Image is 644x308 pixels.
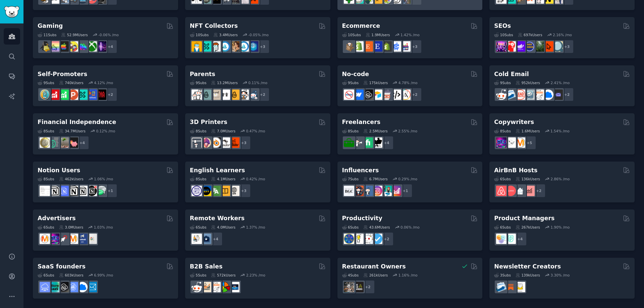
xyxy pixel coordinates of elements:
[210,89,221,100] img: beyondthebump
[58,282,69,292] img: NoCodeSaaS
[96,89,106,100] img: TestMyApp
[344,41,354,52] img: dropship
[87,186,97,196] img: BestNotionTemplates
[77,186,88,196] img: AskNotion
[40,186,50,196] img: Notiontemplates
[190,129,207,133] div: 8 Sub s
[534,41,544,52] img: Local_SEO
[96,186,106,196] img: NotionPromote
[372,137,382,148] img: Freelancers
[505,234,516,244] img: ProductMgmt
[550,129,570,133] div: 1.54 % /mo
[246,225,265,230] div: 1.37 % /mo
[494,262,561,271] h2: Newsletter Creators
[543,89,553,100] img: B2BSaaS
[380,136,394,150] div: + 4
[192,41,202,52] img: NFTExchange
[550,80,570,85] div: 2.41 % /mo
[87,89,97,100] img: betatests
[363,186,373,196] img: Instagram
[372,89,382,100] img: Airtable
[398,184,413,198] div: + 1
[353,282,364,292] img: BarOwners
[94,177,113,181] div: 1.06 % /mo
[190,214,245,223] h2: Remote Workers
[38,70,87,78] h2: Self-Promoters
[98,33,119,37] div: -0.06 % /mo
[246,273,265,278] div: 2.23 % /mo
[363,234,373,244] img: productivity
[400,89,411,100] img: Adalo
[342,118,381,126] h2: Freelancers
[342,70,369,78] h2: No-code
[524,89,535,100] img: coldemail
[524,186,535,196] img: AirBnBInvesting
[256,40,270,54] div: + 3
[516,177,540,181] div: 136k Users
[94,80,113,85] div: 4.12 % /mo
[58,186,69,196] img: FreeNotionTemplates
[58,89,69,100] img: selfpromotion
[190,22,238,30] h2: NFT Collectors
[505,41,516,52] img: TechSEO
[38,129,54,133] div: 8 Sub s
[58,234,69,244] img: PPC
[94,273,113,278] div: 6.99 % /mo
[229,41,239,52] img: CryptoArt
[398,80,418,85] div: 4.78 % /mo
[494,33,513,37] div: 10 Sub s
[210,186,221,196] img: language_exchange
[344,137,354,148] img: forhire
[96,129,115,133] div: 0.12 % /mo
[210,137,221,148] img: blender
[400,33,420,37] div: 1.42 % /mo
[353,234,364,244] img: lifehacks
[522,136,536,150] div: + 5
[246,177,265,181] div: 0.42 % /mo
[560,40,574,54] div: + 3
[68,186,78,196] img: NotionGeeks
[494,166,537,175] h2: AirBnB Hosts
[372,186,382,196] img: InstagramMarketing
[363,225,390,230] div: 43.6M Users
[38,177,54,181] div: 8 Sub s
[496,282,506,292] img: Emailmarketing
[211,80,237,85] div: 13.2M Users
[87,234,97,244] img: googleads
[344,282,354,292] img: restaurantowners
[496,234,506,244] img: ProductManagement
[87,282,97,292] img: SaaS_Email_Marketing
[192,186,202,196] img: languagelearning
[516,273,540,278] div: 139k Users
[229,282,239,292] img: B_2_B_Selling_Tips
[38,166,80,175] h2: Notion Users
[201,234,211,244] img: work
[220,137,230,148] img: ender3
[220,186,230,196] img: LearnEnglishOnReddit
[363,177,388,181] div: 6.7M Users
[40,234,50,244] img: marketing
[381,89,392,100] img: nocodelowcode
[256,87,270,102] div: + 2
[400,225,420,230] div: 0.06 % /mo
[38,262,86,271] h2: SaaS founders
[58,137,69,148] img: Fire
[248,33,269,37] div: -0.05 % /mo
[192,234,202,244] img: RemoteJobs
[237,184,251,198] div: + 3
[246,129,265,133] div: 0.47 % /mo
[103,40,117,54] div: + 4
[342,262,406,271] h2: Restaurant Owners
[68,41,78,52] img: GamerPals
[494,177,511,181] div: 6 Sub s
[550,177,570,181] div: 2.86 % /mo
[38,225,54,230] div: 6 Sub s
[532,184,546,198] div: + 2
[103,184,117,198] div: + 1
[398,273,418,278] div: 1.16 % /mo
[515,186,525,196] img: rentalproperties
[398,177,417,181] div: 0.29 % /mo
[58,41,69,52] img: macgaming
[494,225,511,230] div: 6 Sub s
[211,273,235,278] div: 572k Users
